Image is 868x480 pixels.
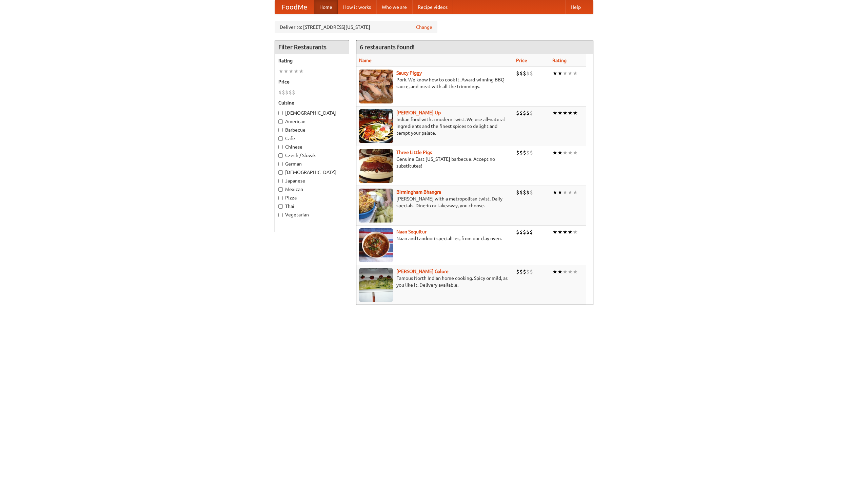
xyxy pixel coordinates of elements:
[573,109,578,117] li: ★
[552,228,557,236] li: ★
[278,111,283,115] input: [DEMOGRAPHIC_DATA]
[278,89,282,96] li: $
[314,0,338,14] a: Home
[359,58,372,63] a: Name
[557,149,563,156] li: ★
[568,70,573,77] li: ★
[275,21,437,33] div: Deliver to: [STREET_ADDRESS][US_STATE]
[359,275,511,288] p: Famous North Indian home cooking. Spicy or mild, as you like it. Delivery available.
[278,145,283,149] input: Chinese
[359,268,393,302] img: currygalore.jpg
[526,268,530,275] li: $
[359,149,393,183] img: littlepigs.jpg
[530,228,533,236] li: $
[396,229,427,234] a: Naan Sequitur
[278,153,283,158] input: Czech / Slovak
[289,89,292,96] li: $
[359,195,511,209] p: [PERSON_NAME] with a metropolitan twist. Daily specials. Dine-in or takeaway, you choose.
[557,70,563,77] li: ★
[278,187,283,192] input: Mexican
[294,68,299,75] li: ★
[516,268,519,275] li: $
[278,162,283,166] input: German
[396,269,449,274] b: [PERSON_NAME] Galore
[396,70,422,76] a: Saucy Piggy
[278,119,283,124] input: American
[275,40,349,54] h4: Filter Restaurants
[552,109,557,117] li: ★
[278,203,346,210] label: Thai
[516,189,519,196] li: $
[519,268,523,275] li: $
[563,149,568,156] li: ★
[519,70,523,77] li: $
[275,0,314,14] a: FoodMe
[278,160,346,167] label: German
[552,70,557,77] li: ★
[568,189,573,196] li: ★
[563,268,568,275] li: ★
[530,109,533,117] li: $
[552,58,567,63] a: Rating
[526,189,530,196] li: $
[396,110,441,115] a: [PERSON_NAME] Up
[278,213,283,217] input: Vegetarian
[416,24,432,31] a: Change
[573,268,578,275] li: ★
[557,268,563,275] li: ★
[516,109,519,117] li: $
[278,152,346,159] label: Czech / Slovak
[573,149,578,156] li: ★
[292,89,295,96] li: $
[360,44,415,50] ng-pluralize: 6 restaurants found!
[283,68,289,75] li: ★
[530,189,533,196] li: $
[396,150,432,155] a: Three Little Pigs
[359,76,511,90] p: Pork. We know how to cook it. Award-winning BBQ sauce, and meat with all the trimmings.
[552,268,557,275] li: ★
[568,149,573,156] li: ★
[278,177,346,184] label: Japanese
[530,149,533,156] li: $
[563,189,568,196] li: ★
[523,70,526,77] li: $
[563,109,568,117] li: ★
[573,189,578,196] li: ★
[278,78,346,85] h5: Price
[278,211,346,218] label: Vegetarian
[568,268,573,275] li: ★
[530,70,533,77] li: $
[557,109,563,117] li: ★
[359,235,511,242] p: Naan and tandoori specialties, from our clay oven.
[565,0,586,14] a: Help
[557,189,563,196] li: ★
[359,189,393,223] img: bhangra.jpg
[278,57,346,64] h5: Rating
[523,109,526,117] li: $
[396,189,441,195] a: Birmingham Bhangra
[376,0,412,14] a: Who we are
[278,68,283,75] li: ★
[359,109,393,143] img: curryup.jpg
[523,228,526,236] li: $
[282,89,285,96] li: $
[278,196,283,200] input: Pizza
[568,228,573,236] li: ★
[278,118,346,125] label: American
[278,204,283,209] input: Thai
[526,70,530,77] li: $
[519,189,523,196] li: $
[526,109,530,117] li: $
[278,170,283,175] input: [DEMOGRAPHIC_DATA]
[299,68,304,75] li: ★
[573,228,578,236] li: ★
[530,268,533,275] li: $
[573,70,578,77] li: ★
[278,127,346,133] label: Barbecue
[516,70,519,77] li: $
[278,186,346,193] label: Mexican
